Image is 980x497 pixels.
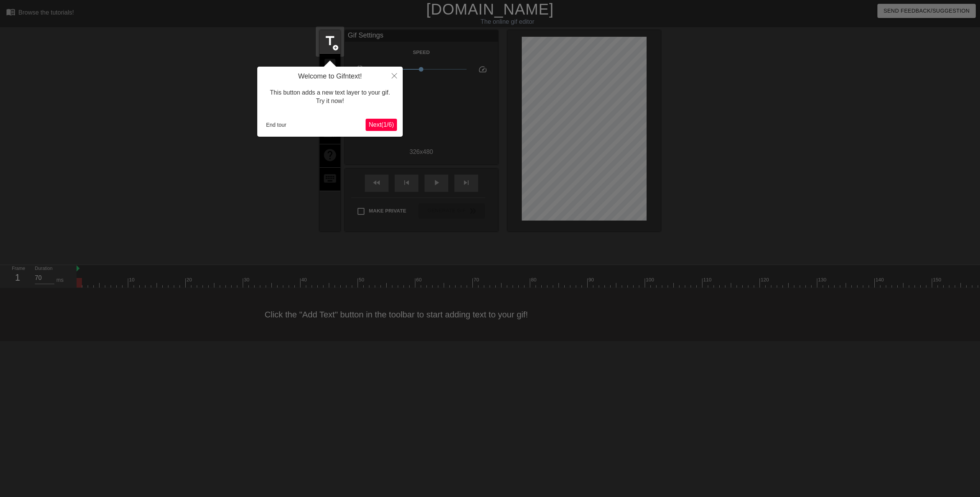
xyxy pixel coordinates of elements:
[263,119,289,131] button: End tour
[263,72,397,81] h4: Welcome to Gifntext!
[369,121,394,128] span: Next ( 1 / 6 )
[386,67,403,84] button: Close
[366,119,397,131] button: Next
[263,81,397,113] div: This button adds a new text layer to your gif. Try it now!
